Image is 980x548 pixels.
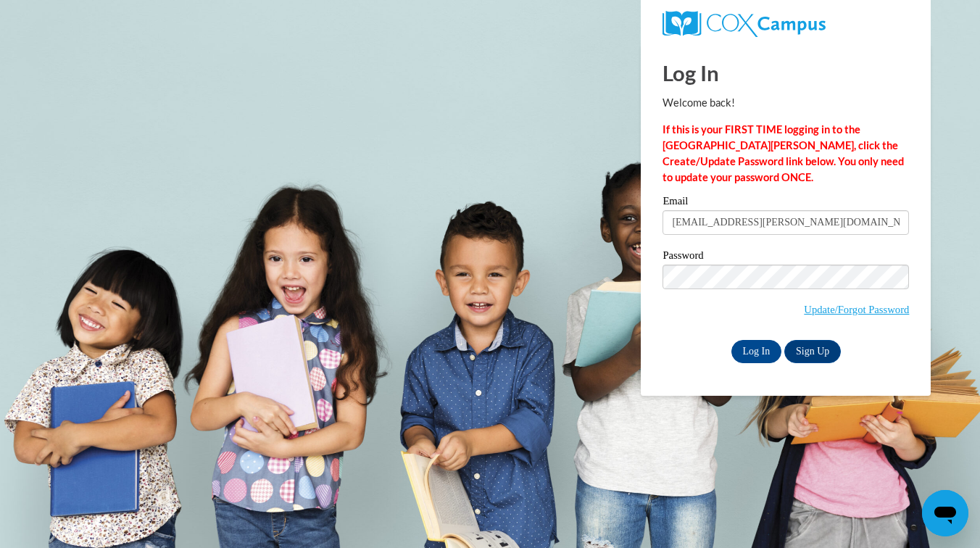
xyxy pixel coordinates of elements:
p: Welcome back! [663,95,909,111]
img: COX Campus [663,11,825,37]
strong: If this is your FIRST TIME logging in to the [GEOGRAPHIC_DATA][PERSON_NAME], click the Create/Upd... [663,123,904,183]
label: Password [663,250,909,265]
input: Log In [731,340,782,363]
a: COX Campus [663,11,909,37]
a: Update/Forgot Password [804,304,909,315]
a: Sign Up [784,340,841,363]
h1: Log In [663,58,909,88]
iframe: Button to launch messaging window [922,490,968,536]
label: Email [663,196,909,210]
